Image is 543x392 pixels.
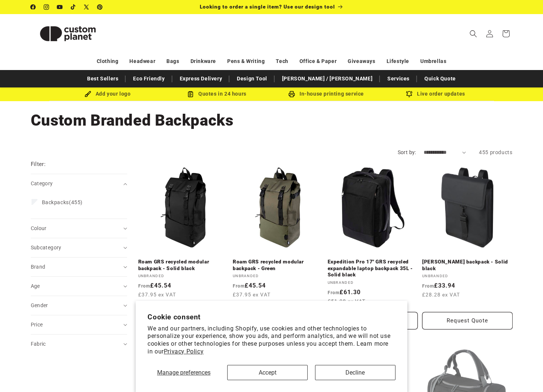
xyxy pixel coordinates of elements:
a: Bags [166,55,179,68]
div: Quotes in 24 hours [162,89,272,99]
iframe: Chat Widget [506,356,543,392]
span: Age [31,283,40,289]
span: Manage preferences [157,369,211,376]
button: Accept [227,365,308,380]
a: Services [384,72,413,85]
summary: Brand (0 selected) [31,258,127,276]
img: Order updates [406,91,413,97]
a: Lifestyle [387,55,409,68]
img: Custom Planet [31,17,105,50]
a: Expedition Pro 17" GRS recycled expandable laptop backpack 35L - Solid black [328,259,418,278]
img: Brush Icon [85,91,91,97]
a: Giveaways [348,55,375,68]
p: We and our partners, including Shopify, use cookies and other technologies to personalize your ex... [148,325,395,356]
summary: Search [465,26,481,42]
a: Privacy Policy [164,348,203,355]
summary: Gender (0 selected) [31,296,127,315]
a: [PERSON_NAME] / [PERSON_NAME] [278,72,376,85]
summary: Colour (0 selected) [31,219,127,238]
a: Best Sellers [83,72,122,85]
div: In-house printing service [272,89,381,99]
a: Headwear [129,55,155,68]
a: Roam GRS recycled modular backpack - Solid black [138,259,229,272]
span: Category [31,180,53,186]
span: Looking to order a single item? Use our design tool [200,4,335,10]
summary: Category (0 selected) [31,174,127,193]
span: Fabric [31,341,46,347]
span: Subcategory [31,245,62,250]
a: Office & Paper [299,55,337,68]
div: Live order updates [381,89,490,99]
button: Decline [315,365,395,380]
a: Eco Friendly [129,72,168,85]
a: Roam GRS recycled modular backpack - Green [233,259,323,272]
span: Gender [31,302,48,308]
a: Custom Planet [28,14,107,53]
a: Pens & Writing [227,55,265,68]
a: Umbrellas [420,55,446,68]
a: Design Tool [233,72,271,85]
label: Sort by: [398,149,416,155]
div: Add your logo [53,89,162,99]
h2: Cookie consent [148,313,395,321]
a: Drinkware [191,55,216,68]
a: Clothing [97,55,119,68]
img: In-house printing [288,91,295,97]
: Request Quote [422,312,513,329]
span: 455 products [479,149,512,155]
span: Backpacks [42,199,69,205]
h2: Filter: [31,160,46,169]
span: Brand [31,264,46,270]
a: [PERSON_NAME] backpack - Solid black [422,259,513,272]
a: Express Delivery [176,72,226,85]
span: (455) [42,199,83,206]
span: Price [31,322,43,328]
h1: Custom Branded Backpacks [31,110,513,130]
summary: Subcategory (0 selected) [31,238,127,257]
a: Quick Quote [421,72,460,85]
a: Tech [276,55,288,68]
button: Manage preferences [148,365,220,380]
summary: Fabric (0 selected) [31,335,127,353]
summary: Price [31,315,127,334]
summary: Age (0 selected) [31,277,127,296]
span: Colour [31,225,47,231]
img: Order Updates Icon [187,91,194,97]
